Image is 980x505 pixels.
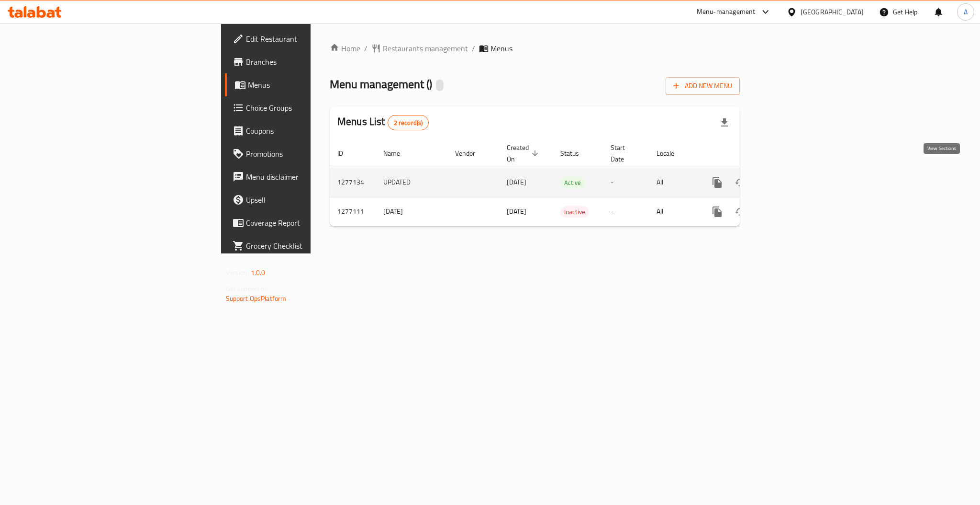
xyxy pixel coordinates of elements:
span: Created On [507,142,541,165]
a: Restaurants management [371,43,468,54]
span: Branches [246,56,377,68]
h2: Menus List [337,115,429,130]
span: Active [560,177,585,188]
a: Edit Restaurant [225,27,385,50]
span: [DATE] [507,176,526,188]
span: Menus [248,79,377,91]
a: Upsell [225,188,385,211]
span: Menus [490,43,512,54]
span: Get support on: [226,283,270,295]
div: Total records count [388,115,429,130]
li: / [472,43,475,54]
td: [DATE] [376,197,447,226]
button: Add New Menu [666,77,740,95]
span: 1.0.0 [251,266,266,279]
span: Choice Groups [246,102,377,114]
span: Locale [657,148,687,159]
span: Grocery Checklist [246,240,377,252]
span: Status [560,148,591,159]
span: Promotions [246,148,377,160]
span: Coupons [246,125,377,137]
span: Vendor [455,148,488,159]
a: Branches [225,50,385,73]
span: Restaurants management [383,43,468,54]
a: Coverage Report [225,211,385,234]
span: A [964,7,968,17]
td: All [649,168,698,197]
th: Actions [698,139,805,168]
a: Promotions [225,142,385,165]
td: All [649,197,698,226]
button: Change Status [729,200,752,223]
td: - [603,168,649,197]
span: 2 record(s) [388,118,429,127]
span: Start Date [611,142,637,165]
table: enhanced table [330,139,805,227]
div: Menu-management [697,6,756,18]
span: Version: [226,266,249,279]
a: Coupons [225,119,385,142]
div: [GEOGRAPHIC_DATA] [801,7,864,17]
span: Coverage Report [246,217,377,229]
a: Menus [225,73,385,96]
button: Change Status [729,171,752,194]
span: ID [337,148,356,159]
a: Menu disclaimer [225,165,385,188]
a: Choice Groups [225,96,385,119]
a: Grocery Checklist [225,234,385,257]
span: Upsell [246,194,377,206]
td: - [603,197,649,226]
button: more [706,171,729,194]
a: Support.OpsPlatform [226,292,287,305]
nav: breadcrumb [330,43,740,54]
div: Export file [713,111,736,134]
span: [DATE] [507,205,526,218]
span: Menu disclaimer [246,171,377,183]
div: Inactive [560,206,589,218]
button: more [706,200,729,223]
td: UPDATED [376,168,447,197]
span: Add New Menu [673,80,732,92]
span: Name [383,148,412,159]
span: Inactive [560,207,589,218]
span: Edit Restaurant [246,33,377,45]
